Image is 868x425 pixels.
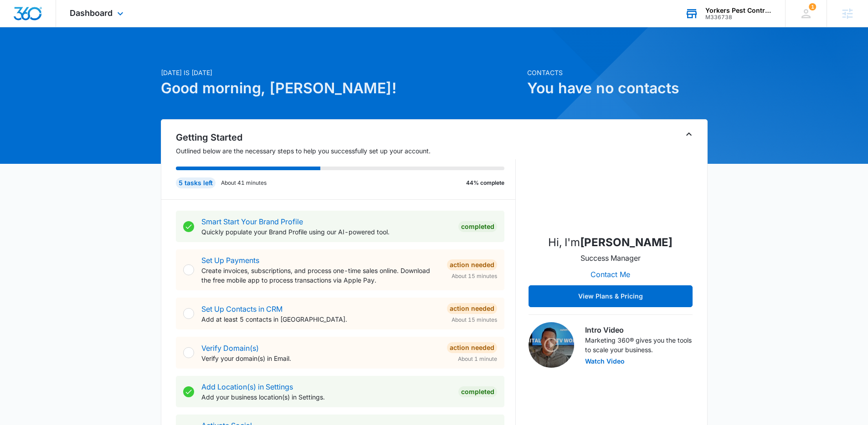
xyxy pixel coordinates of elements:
[201,217,303,226] a: Smart Start Your Brand Profile
[447,342,497,353] div: Action Needed
[458,386,497,397] div: Completed
[565,136,656,227] img: Claudia Flores
[201,256,259,265] a: Set Up Payments
[176,146,516,156] p: Outlined below are the necessary steps to help you successfully set up your account.
[447,303,497,314] div: Action Needed
[176,131,516,144] h2: Getting Started
[161,77,522,99] h1: Good morning, [PERSON_NAME]!
[466,179,504,187] p: 44% complete
[201,382,293,391] a: Add Location(s) in Settings
[580,236,673,249] strong: [PERSON_NAME]
[201,392,451,402] p: Add your business location(s) in Settings.
[458,355,497,363] span: About 1 minute
[452,272,497,280] span: About 15 minutes
[527,77,708,99] h1: You have no contacts
[585,358,625,364] button: Watch Video
[201,304,282,314] a: Set Up Contacts in CRM
[529,285,693,307] button: View Plans & Pricing
[201,266,440,285] p: Create invoices, subscriptions, and process one-time sales online. Download the free mobile app t...
[809,3,816,10] span: 1
[221,179,267,187] p: About 41 minutes
[452,316,497,324] span: About 15 minutes
[683,129,694,140] button: Toggle Collapse
[529,322,574,368] img: Intro Video
[809,3,816,10] div: notifications count
[447,259,497,270] div: Action Needed
[585,324,693,335] h3: Intro Video
[201,227,451,237] p: Quickly populate your Brand Profile using our AI-powered tool.
[458,221,497,232] div: Completed
[161,68,522,77] p: [DATE] is [DATE]
[705,7,772,14] div: account name
[201,314,440,324] p: Add at least 5 contacts in [GEOGRAPHIC_DATA].
[705,14,772,20] div: account id
[585,335,693,354] p: Marketing 360® gives you the tools to scale your business.
[581,263,639,285] button: Contact Me
[176,177,216,188] div: 5 tasks left
[201,354,440,363] p: Verify your domain(s) in Email.
[70,8,113,18] span: Dashboard
[201,344,259,353] a: Verify Domain(s)
[548,234,673,251] p: Hi, I'm
[580,253,641,263] p: Success Manager
[527,68,708,77] p: Contacts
